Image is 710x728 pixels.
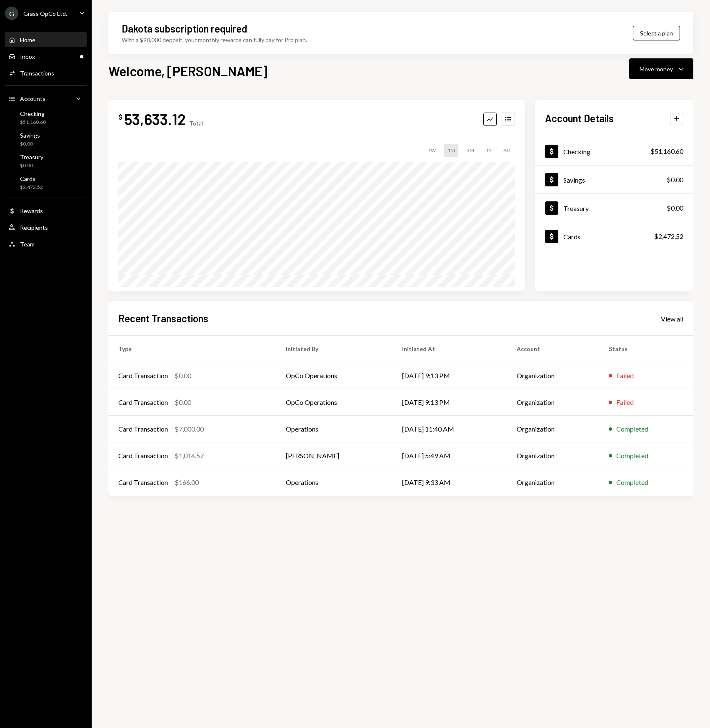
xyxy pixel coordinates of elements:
h2: Account Details [545,111,614,125]
div: Savings [563,176,585,184]
a: Treasury$0.00 [5,151,87,171]
div: Team [20,241,35,248]
div: Card Transaction [118,371,168,381]
td: [DATE] 9:33 AM [392,469,507,496]
th: Type [108,336,276,362]
div: Move money [640,65,673,73]
td: Operations [276,416,392,442]
div: $2,472.52 [654,231,683,241]
a: Savings$0.00 [535,166,693,193]
div: Total [189,120,203,127]
div: 53,633.12 [124,110,186,128]
a: Savings$0.00 [5,129,87,149]
div: Accounts [20,95,45,102]
div: 1Y [482,144,495,157]
td: [DATE] 9:13 PM [392,389,507,416]
a: View all [661,314,683,323]
h1: Welcome, [PERSON_NAME] [108,63,267,79]
div: Treasury [563,204,589,212]
div: Grass OpCo Ltd. [23,10,67,17]
a: Checking$51,160.60 [5,108,87,128]
div: $0.00 [667,175,683,185]
th: Account [507,336,599,362]
a: Recipients [5,220,87,235]
div: Completed [616,477,648,487]
div: Completed [616,424,648,434]
div: Card Transaction [118,424,168,434]
div: $51,160.60 [20,119,46,126]
div: Rewards [20,207,43,214]
a: Home [5,32,87,47]
div: Failed [616,397,634,407]
a: Team [5,236,87,251]
td: [DATE] 5:49 AM [392,442,507,469]
div: $0.00 [20,141,40,148]
div: Card Transaction [118,477,168,487]
div: $ [118,113,122,121]
td: Organization [507,389,599,416]
div: Cards [563,233,580,241]
div: $0.00 [175,371,191,381]
div: $166.00 [175,477,199,487]
th: Status [599,336,693,362]
a: Transactions [5,65,87,80]
td: Organization [507,416,599,442]
td: Organization [507,469,599,496]
a: Inbox [5,49,87,64]
td: [DATE] 9:13 PM [392,362,507,389]
button: Move money [629,58,693,79]
td: Organization [507,362,599,389]
div: 3M [463,144,477,157]
div: Recipients [20,224,48,231]
th: Initiated At [392,336,507,362]
td: [PERSON_NAME] [276,442,392,469]
a: Cards$2,472.52 [5,173,87,193]
a: Checking$51,160.60 [535,137,693,165]
div: G [5,7,18,20]
div: $7,000.00 [175,424,204,434]
div: Checking [563,148,590,156]
h2: Recent Transactions [118,311,208,325]
a: Rewards [5,203,87,218]
div: Card Transaction [118,397,168,407]
a: Cards$2,472.52 [535,222,693,250]
div: 1W [425,144,439,157]
div: Home [20,36,35,43]
div: ALL [500,144,515,157]
a: Accounts [5,91,87,106]
div: Cards [20,175,43,182]
div: 1M [444,144,458,157]
th: Initiated By [276,336,392,362]
td: [DATE] 11:40 AM [392,416,507,442]
td: Organization [507,442,599,469]
td: OpCo Operations [276,389,392,416]
td: OpCo Operations [276,362,392,389]
div: View all [661,315,683,323]
div: $51,160.60 [650,146,683,156]
div: Dakota subscription required [122,22,247,35]
div: $2,472.52 [20,184,43,191]
div: Treasury [20,153,43,161]
div: Failed [616,371,634,381]
a: Treasury$0.00 [535,194,693,222]
div: Completed [616,451,648,461]
button: Select a plan [633,26,680,40]
div: $0.00 [667,203,683,213]
div: Card Transaction [118,451,168,461]
div: $1,014.57 [175,451,204,461]
div: Savings [20,132,40,139]
div: $0.00 [20,162,43,169]
div: With a $90,000 deposit, your monthly rewards can fully pay for Pro plan. [122,35,307,44]
td: Operations [276,469,392,496]
div: Checking [20,110,46,117]
div: Transactions [20,70,54,77]
div: Inbox [20,53,35,60]
div: $0.00 [175,397,191,407]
